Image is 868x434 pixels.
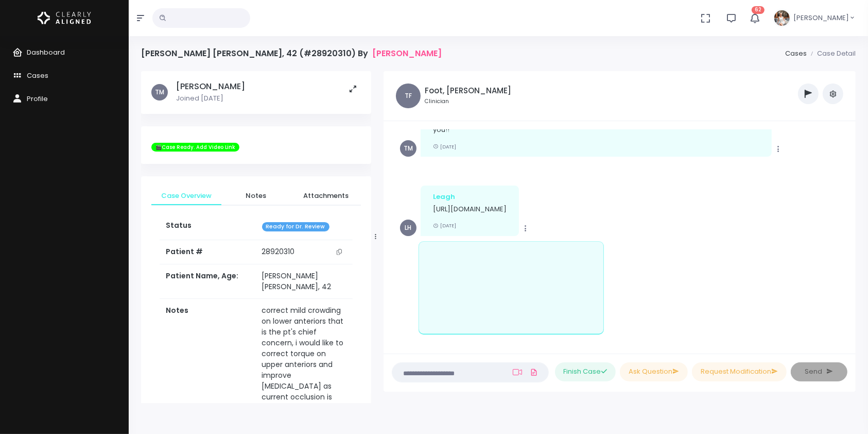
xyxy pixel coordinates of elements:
[38,7,91,29] img: Logo Horizontal
[151,143,239,152] span: 🎬Case Ready. Add Video Link
[160,240,256,264] th: Patient #
[425,86,511,95] h5: Foot, [PERSON_NAME]
[433,192,507,202] div: Leagh
[141,48,442,58] h4: [PERSON_NAME] [PERSON_NAME], 42 (#28920310) By
[400,140,416,157] span: TM
[425,97,511,106] small: Clinician
[528,363,541,381] a: Add Files
[151,84,168,101] span: TM
[230,191,283,201] span: Notes
[773,9,791,27] img: Header Avatar
[256,240,353,264] td: 28920310
[176,93,245,104] p: Joined [DATE]
[511,368,524,376] a: Add Loom Video
[176,81,245,92] h5: [PERSON_NAME]
[160,264,256,299] th: Patient Name, Age:
[160,214,256,240] th: Status
[27,47,65,57] span: Dashboard
[396,84,421,108] span: TF
[433,204,507,214] p: [URL][DOMAIN_NAME]
[256,298,353,420] td: correct mild crowding on lower anteriors that is the pt's chief concern, i would like to correct ...
[793,13,849,23] span: [PERSON_NAME]
[392,129,847,343] div: scrollable content
[160,298,256,420] th: Notes
[433,222,456,229] small: [DATE]
[262,222,329,232] span: Ready for Dr. Review
[555,362,616,381] button: Finish Case
[400,220,416,236] span: LH
[141,71,371,403] div: scrollable content
[27,71,48,80] span: Cases
[807,48,856,59] li: Case Detail
[256,264,353,299] td: [PERSON_NAME] [PERSON_NAME], 42
[160,191,213,201] span: Case Overview
[299,191,353,201] span: Attachments
[752,6,765,14] span: 62
[692,362,787,381] button: Request Modification
[433,143,456,150] small: [DATE]
[785,48,807,58] a: Cases
[620,362,688,381] button: Ask Question
[27,94,48,104] span: Profile
[372,48,442,58] a: [PERSON_NAME]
